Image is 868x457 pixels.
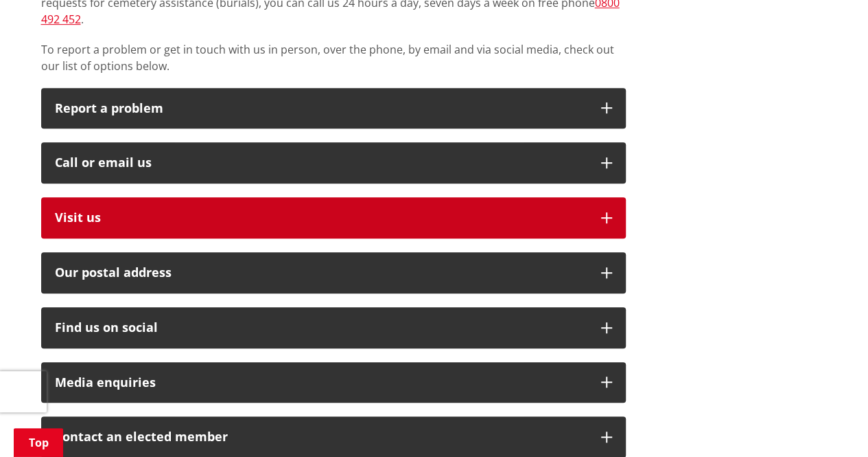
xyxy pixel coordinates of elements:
div: Call or email us [55,156,587,170]
button: Report a problem [41,88,626,129]
button: Call or email us [41,142,626,183]
button: Media enquiries [41,362,626,403]
div: Media enquiries [55,376,587,390]
p: Contact an elected member [55,430,587,444]
p: To report a problem or get in touch with us in person, over the phone, by email and via social me... [41,41,626,74]
iframe: Messenger Launcher [805,399,854,449]
button: Find us on social [41,307,626,348]
button: Our postal address [41,252,626,293]
p: Visit us [55,211,587,225]
button: Visit us [41,197,626,238]
div: Find us on social [55,321,587,335]
a: Top [14,428,63,457]
h2: Our postal address [55,266,587,280]
p: Report a problem [55,102,587,115]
